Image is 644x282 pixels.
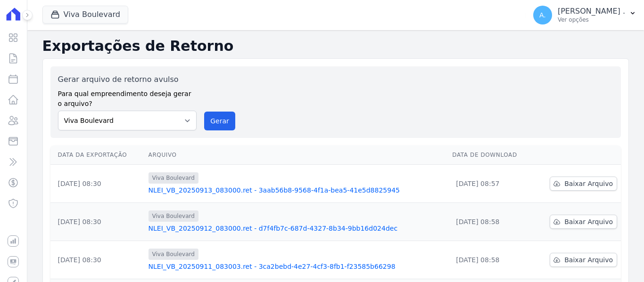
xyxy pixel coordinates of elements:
[149,249,198,260] span: Viva Boulevard
[42,6,128,24] button: Viva Boulevard
[50,241,145,279] td: [DATE] 08:30
[448,241,533,279] td: [DATE] 08:58
[564,179,613,188] span: Baixar Arquivo
[42,38,629,55] h2: Exportações de Retorno
[149,262,445,271] a: NLEI_VB_20250911_083003.ret - 3ca2bebd-4e27-4cf3-8fb1-f23585b66298
[58,85,197,109] label: Para qual empreendimento deseja gerar o arquivo?
[564,217,613,226] span: Baixar Arquivo
[145,145,449,165] th: Arquivo
[558,16,625,24] p: Ver opções
[550,177,617,191] a: Baixar Arquivo
[149,172,198,184] span: Viva Boulevard
[50,165,145,203] td: [DATE] 08:30
[149,185,445,195] a: NLEI_VB_20250913_083000.ret - 3aab56b8-9568-4f1a-bea5-41e5d8825945
[558,7,625,16] p: [PERSON_NAME] .
[58,74,197,85] label: Gerar arquivo de retorno avulso
[448,203,533,241] td: [DATE] 08:58
[448,145,533,165] th: Data de Download
[50,203,145,241] td: [DATE] 08:30
[204,112,235,130] button: Gerar
[550,253,617,267] a: Baixar Arquivo
[149,210,198,222] span: Viva Boulevard
[526,2,644,28] button: A. [PERSON_NAME] . Ver opções
[539,12,546,18] span: A.
[564,255,613,265] span: Baixar Arquivo
[149,224,445,233] a: NLEI_VB_20250912_083000.ret - d7f4fb7c-687d-4327-8b34-9bb16d024dec
[448,165,533,203] td: [DATE] 08:57
[50,145,145,165] th: Data da Exportação
[550,215,617,229] a: Baixar Arquivo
